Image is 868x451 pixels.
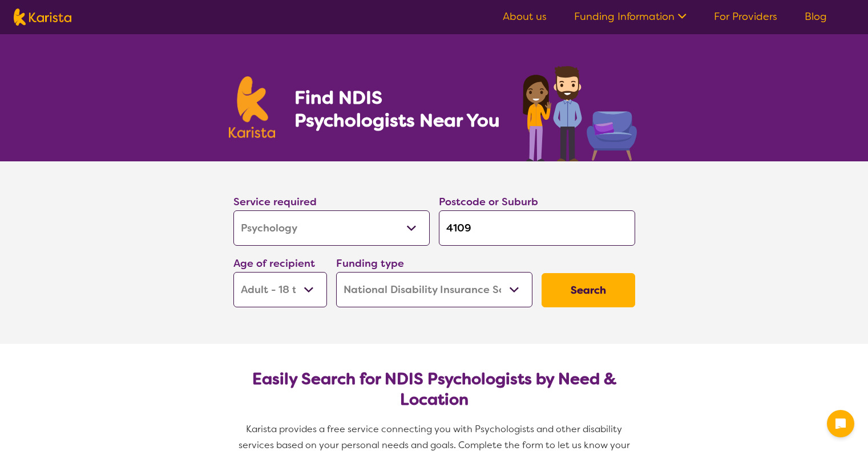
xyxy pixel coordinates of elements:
[805,10,827,23] a: Blog
[14,9,71,26] img: Karista logo
[542,273,635,307] button: Search
[233,195,317,209] label: Service required
[439,210,635,246] input: Type
[243,369,626,410] h2: Easily Search for NDIS Psychologists by Need & Location
[574,10,687,23] a: Funding Information
[233,257,315,270] label: Age of recipient
[439,195,538,209] label: Postcode or Suburb
[294,86,506,132] h1: Find NDIS Psychologists Near You
[714,10,777,23] a: For Providers
[519,62,640,161] img: psychology
[229,76,276,138] img: Karista logo
[336,257,404,270] label: Funding type
[503,10,547,23] a: About us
